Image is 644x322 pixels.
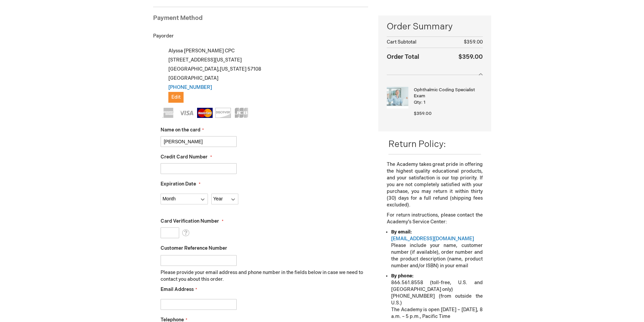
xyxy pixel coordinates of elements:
[161,108,176,118] img: American Express
[414,87,481,99] strong: Ophthalmic Coding Specialist Exam
[197,108,213,118] img: MasterCard
[387,87,408,108] img: Ophthalmic Coding Specialist Exam
[464,39,483,45] span: $359.00
[414,100,421,105] span: Qty
[458,53,483,60] span: $359.00
[387,52,419,61] strong: Order Total
[387,161,482,208] p: The Academy takes great pride in offering the highest quality educational products, and your sati...
[161,127,200,133] span: Name on the card
[161,46,368,103] div: Alyssa [PERSON_NAME] CPC [STREET_ADDRESS][US_STATE] [GEOGRAPHIC_DATA] , 57108 [GEOGRAPHIC_DATA]
[391,229,482,269] li: Please include your name, customer number (if available), order number and the product descriptio...
[161,245,227,251] span: Customer Reference Number
[153,14,368,26] div: Payment Method
[391,229,412,235] strong: By email:
[161,287,194,292] span: Email Address
[220,66,246,72] span: [US_STATE]
[161,218,219,224] span: Card Verification Number
[414,111,432,116] span: $359.00
[171,94,181,100] span: Edit
[161,163,237,174] input: Credit Card Number
[153,33,174,39] span: Payorder
[388,139,446,150] span: Return Policy:
[391,273,482,320] li: 866.561.8558 (toll-free, U.S. and [GEOGRAPHIC_DATA] only) [PHONE_NUMBER] (from outside the U.S.) ...
[179,108,194,118] img: Visa
[391,273,413,279] strong: By phone:
[387,37,444,48] th: Cart Subtotal
[234,108,249,118] img: JCB
[391,236,474,242] a: [EMAIL_ADDRESS][DOMAIN_NAME]
[161,181,196,187] span: Expiration Date
[387,212,482,225] p: For return instructions, please contact the Academy’s Service Center:
[168,92,184,103] button: Edit
[161,227,179,238] input: Card Verification Number
[168,84,212,90] a: [PHONE_NUMBER]
[161,269,368,283] p: Please provide your email address and phone number in the fields below in case we need to contact...
[424,100,425,105] span: 1
[215,108,231,118] img: Discover
[387,21,482,36] span: Order Summary
[161,154,208,160] span: Credit Card Number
